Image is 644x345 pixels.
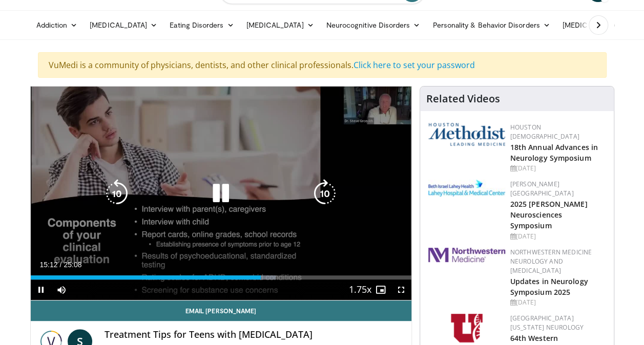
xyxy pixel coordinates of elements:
a: Updates in Neurology Symposium 2025 [510,276,588,297]
div: [DATE] [510,232,606,241]
a: 2025 [PERSON_NAME] Neurosciences Symposium [510,199,588,230]
button: Mute [51,279,72,300]
a: [MEDICAL_DATA] [240,15,320,35]
button: Playback Rate [350,279,370,300]
span: / [60,261,62,269]
div: Progress Bar [31,275,411,279]
a: Neurocognitive Disorders [320,15,427,35]
button: Fullscreen [391,279,411,300]
a: Addiction [30,15,84,35]
span: 15:12 [40,261,58,269]
a: 18th Annual Advances in Neurology Symposium [510,142,598,163]
a: Personality & Behavior Disorders [426,15,556,35]
img: 5e4488cc-e109-4a4e-9fd9-73bb9237ee91.png.150x105_q85_autocrop_double_scale_upscale_version-0.2.png [428,123,505,146]
a: Click here to set your password [354,59,475,71]
img: 2a462fb6-9365-492a-ac79-3166a6f924d8.png.150x105_q85_autocrop_double_scale_upscale_version-0.2.jpg [428,248,505,262]
h4: Related Videos [426,93,500,105]
a: Email [PERSON_NAME] [31,300,411,321]
a: Houston [DEMOGRAPHIC_DATA] [510,123,579,141]
h4: Treatment Tips for Teens with [MEDICAL_DATA] [105,329,403,340]
div: [DATE] [510,298,606,307]
span: 25:08 [64,261,81,269]
div: [DATE] [510,164,606,173]
button: Enable picture-in-picture mode [370,279,391,300]
a: Northwestern Medicine Neurology and [MEDICAL_DATA] [510,248,592,275]
a: Eating Disorders [163,15,240,35]
video-js: Video Player [31,87,411,300]
div: VuMedi is a community of physicians, dentists, and other clinical professionals. [38,52,607,78]
img: e7977282-282c-4444-820d-7cc2733560fd.jpg.150x105_q85_autocrop_double_scale_upscale_version-0.2.jpg [428,180,505,197]
a: [MEDICAL_DATA] [84,15,163,35]
button: Pause [31,279,51,300]
a: [PERSON_NAME][GEOGRAPHIC_DATA] [510,180,574,198]
a: [GEOGRAPHIC_DATA][US_STATE] Neurology [510,314,584,332]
